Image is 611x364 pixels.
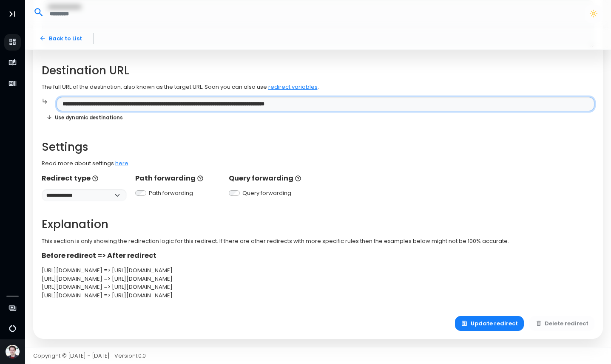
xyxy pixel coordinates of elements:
[242,189,291,198] label: Query forwarding
[42,111,128,124] button: Use dynamic destinations
[42,237,595,245] p: This section is only showing the redirection logic for this redirect. If there are other redirect...
[529,316,595,331] button: Delete redirect
[229,173,314,183] p: Query forwarding
[42,64,595,77] h2: Destination URL
[42,159,595,168] p: Read more about settings .
[42,251,595,261] p: Before redirect => After redirect
[42,141,595,154] h2: Settings
[42,275,595,283] div: [URL][DOMAIN_NAME] => [URL][DOMAIN_NAME]
[268,83,318,91] a: redirect variables
[42,266,595,275] div: [URL][DOMAIN_NAME] => [URL][DOMAIN_NAME]
[455,316,524,331] button: Update redirect
[42,173,127,183] p: Redirect type
[33,31,88,46] a: Back to List
[115,159,128,167] a: here
[42,83,595,91] p: The full URL of the destination, also known as the target URL. Soon you can also use .
[42,291,595,300] div: [URL][DOMAIN_NAME] => [URL][DOMAIN_NAME]
[42,218,595,231] h2: Explanation
[149,189,193,198] label: Path forwarding
[33,352,146,360] span: Copyright © [DATE] - [DATE] | Version 1.0.0
[4,6,20,22] button: Toggle Aside
[135,173,221,183] p: Path forwarding
[42,283,595,291] div: [URL][DOMAIN_NAME] => [URL][DOMAIN_NAME]
[6,345,20,359] img: Avatar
